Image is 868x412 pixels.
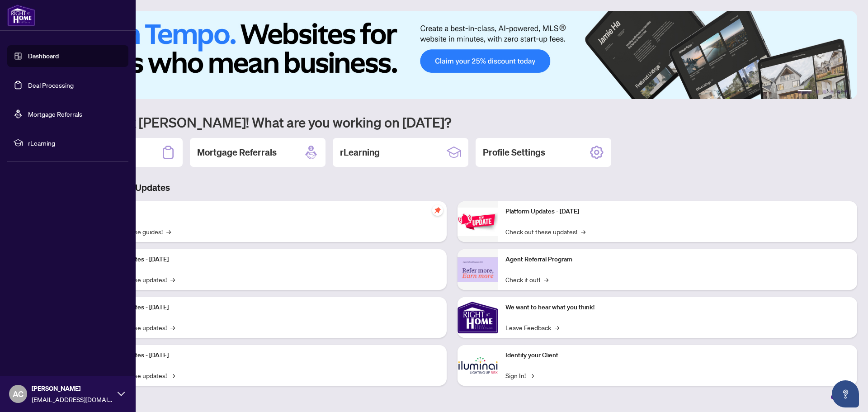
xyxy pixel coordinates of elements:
button: 5 [837,90,841,94]
h2: rLearning [340,146,380,159]
span: → [170,275,175,284]
p: Identify your Client [505,350,850,360]
a: Deal Processing [28,81,74,89]
a: Check out these updates!→ [505,227,585,237]
img: We want to hear what you think! [458,297,498,338]
button: 3 [823,90,826,94]
a: Check it out!→ [505,275,548,284]
p: We want to hear what you think! [505,303,850,313]
span: [EMAIL_ADDRESS][DOMAIN_NAME] [32,394,113,404]
button: 4 [830,90,834,94]
span: → [544,275,548,284]
span: → [581,227,585,237]
span: → [555,322,559,332]
span: [PERSON_NAME] [32,384,113,393]
img: Platform Updates - June 23, 2025 [458,208,498,236]
p: Agent Referral Program [505,255,850,265]
h1: Welcome back [PERSON_NAME]! What are you working on [DATE]? [47,114,857,131]
button: Open asap [832,380,859,407]
span: rLearning [28,138,122,148]
span: pushpin [432,205,443,216]
span: AC [13,388,24,400]
span: → [529,370,534,380]
a: Mortgage Referrals [28,110,82,118]
span: → [170,322,175,332]
button: 2 [816,90,819,94]
img: Agent Referral Program [458,257,498,282]
span: → [170,370,175,380]
a: Leave Feedback→ [505,322,559,332]
h2: Mortgage Referrals [197,146,277,159]
p: Platform Updates - [DATE] [95,303,439,313]
img: Identify your Client [458,345,498,386]
h3: Brokerage & Industry Updates [47,181,857,194]
button: 6 [844,90,848,94]
a: Sign In!→ [505,370,534,380]
img: Slide 0 [47,11,857,99]
h2: Profile Settings [483,146,545,159]
a: Dashboard [28,52,59,60]
button: 1 [797,90,812,94]
p: Self-Help [95,207,439,217]
p: Platform Updates - [DATE] [505,207,850,217]
p: Platform Updates - [DATE] [95,350,439,360]
span: → [166,227,171,237]
img: logo [7,5,35,26]
p: Platform Updates - [DATE] [95,255,439,265]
